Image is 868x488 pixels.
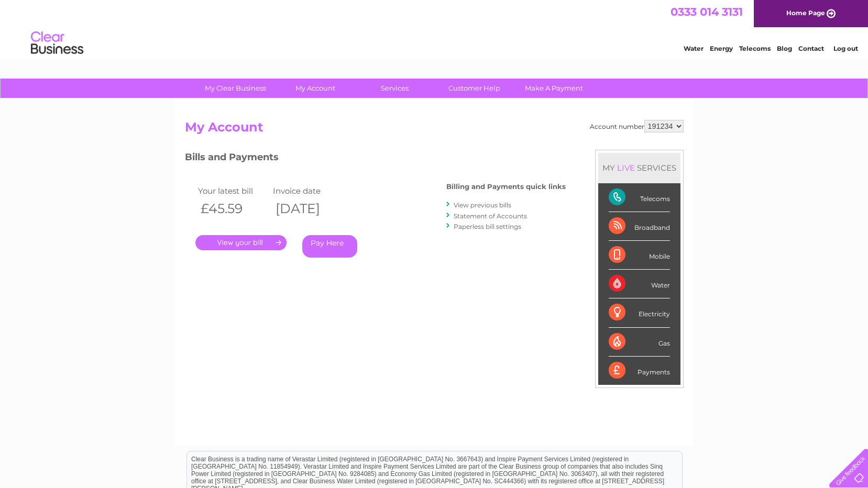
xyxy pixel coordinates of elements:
a: Telecoms [739,45,771,52]
a: Log out [833,45,858,52]
a: Contact [798,45,824,52]
a: Blog [777,45,792,52]
a: Make A Payment [511,79,597,98]
a: . [195,235,287,250]
div: Water [609,270,670,298]
div: MY SERVICES [598,153,680,183]
div: Payments [609,357,670,385]
h4: Billing and Payments quick links [446,183,566,191]
a: Energy [710,45,733,52]
h3: Bills and Payments [185,150,566,168]
a: Water [684,45,704,52]
a: Paperless bill settings [454,223,521,230]
td: Invoice date [270,184,346,198]
h2: My Account [185,120,684,140]
th: £45.59 [195,198,271,219]
a: Statement of Accounts [454,212,527,220]
div: Account number [590,120,684,132]
div: LIVE [615,163,637,173]
td: Your latest bill [195,184,271,198]
a: My Account [272,79,358,98]
div: Clear Business is a trading name of Verastar Limited (registered in [GEOGRAPHIC_DATA] No. 3667643... [187,6,682,51]
a: View previous bills [454,201,511,209]
a: 0333 014 3131 [671,5,743,18]
a: Services [351,79,438,98]
th: [DATE] [270,198,346,219]
a: Pay Here [302,235,357,258]
div: Broadband [609,212,670,241]
img: logo.png [30,27,84,59]
div: Electricity [609,298,670,327]
div: Telecoms [609,183,670,212]
div: Gas [609,328,670,357]
a: My Clear Business [192,79,279,98]
div: Mobile [609,241,670,270]
a: Customer Help [431,79,518,98]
